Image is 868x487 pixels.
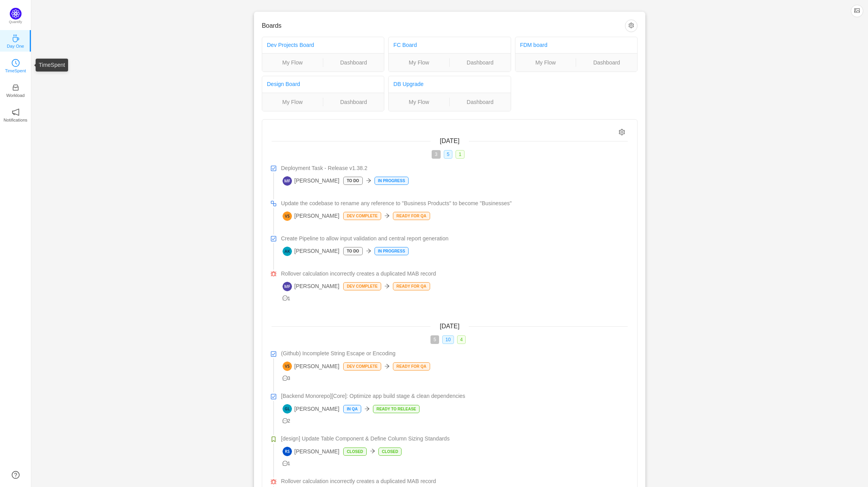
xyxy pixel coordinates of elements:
p: In Progress [375,247,408,255]
i: icon: arrow-right [384,213,390,218]
a: icon: coffeeDay One [12,37,20,45]
p: To Do [344,247,362,255]
img: VS [283,362,292,371]
span: 4 [457,335,466,344]
p: Ready for QA [393,363,430,370]
span: Rollover calculation incorrectly creates a duplicated MAB record [281,270,436,278]
a: My Flow [262,98,323,106]
i: icon: arrow-right [384,283,390,289]
span: [PERSON_NAME] [283,247,339,256]
p: Closed [344,448,366,455]
i: icon: arrow-right [384,363,390,369]
a: Dashboard [450,98,511,106]
p: Dev Complete [344,212,381,220]
p: Workload [6,92,25,99]
a: Dashboard [323,98,384,106]
i: icon: clock-circle [12,59,20,67]
a: My Flow [262,58,323,67]
i: icon: message [283,376,288,381]
a: FDM board [520,42,547,48]
span: (Github) Incomplete String Escape or Encoding [281,349,396,358]
span: [DATE] [440,323,459,329]
span: [PERSON_NAME] [283,404,339,414]
span: Rollover calculation incorrectly creates a duplicated MAB record [281,477,436,485]
img: GL [283,404,292,414]
button: icon: picture [851,5,863,17]
span: 5 [444,150,453,159]
p: To Do [344,177,362,184]
a: icon: clock-circleTimeSpent [12,61,20,69]
a: Design Board [267,81,300,87]
a: Dev Projects Board [267,42,314,48]
p: Ready to Release [373,405,419,413]
a: Create Pipeline to allow input validation and central report generation [281,235,628,243]
span: 2 [283,418,290,424]
i: icon: message [283,295,288,301]
i: icon: message [283,418,288,423]
a: Deployment Task - Release v1.38.2 [281,164,628,172]
a: Rollover calculation incorrectly creates a duplicated MAB record [281,270,628,278]
span: Update the codebase to rename any reference to "Business Products" to become "Businesses" [281,199,512,208]
img: MP [283,282,292,291]
span: Create Pipeline to allow input validation and central report generation [281,235,448,243]
i: icon: notification [12,108,20,116]
a: My Flow [389,58,449,67]
a: [Backend Monorepo][Core]: Optimize app build stage & clean dependencies [281,392,628,400]
i: icon: coffee [12,34,20,42]
span: [PERSON_NAME] [283,447,339,456]
a: icon: notificationNotifications [12,111,20,118]
span: 5 [430,335,439,344]
a: Rollover calculation incorrectly creates a duplicated MAB record [281,477,628,485]
a: My Flow [389,98,449,106]
i: icon: arrow-right [366,178,371,183]
span: [PERSON_NAME] [283,362,339,371]
span: [PERSON_NAME] [283,176,339,186]
a: My Flow [515,58,576,67]
a: FC Board [393,42,417,48]
p: Dev Complete [344,283,381,290]
span: [PERSON_NAME] [283,211,339,221]
i: icon: arrow-right [366,248,371,254]
i: icon: inbox [12,84,20,91]
p: Ready for QA [393,212,430,220]
a: icon: question-circle [12,471,20,479]
span: [DATE] [440,138,459,144]
p: TimeSpent [5,67,26,74]
h3: Boards [262,22,625,30]
a: Dashboard [576,58,637,67]
span: 3 [283,376,290,381]
span: 3 [432,150,441,159]
span: 1 [283,296,290,301]
i: icon: arrow-right [370,448,375,454]
span: 10 [442,335,454,344]
a: Dashboard [450,58,511,67]
a: Update the codebase to rename any reference to "Business Products" to become "Businesses" [281,199,628,208]
a: DB Upgrade [393,81,423,87]
img: VS [283,211,292,221]
span: [design] Update Table Component & Define Column Sizing Standards [281,435,450,443]
a: icon: inboxWorkload [12,86,20,94]
p: In Progress [375,177,408,184]
img: RS [283,447,292,456]
span: 1 [283,461,290,466]
span: [PERSON_NAME] [283,282,339,291]
span: 1 [456,150,465,159]
p: In QA [344,405,361,413]
i: icon: setting [619,129,625,136]
a: [design] Update Table Component & Define Column Sizing Standards [281,435,628,443]
p: Quantify [9,20,22,25]
p: Closed [379,448,402,455]
button: icon: setting [625,20,637,32]
a: (Github) Incomplete String Escape or Encoding [281,349,628,358]
p: Dev Complete [344,363,381,370]
p: Day One [7,43,24,50]
img: AK [283,247,292,256]
span: [Backend Monorepo][Core]: Optimize app build stage & clean dependencies [281,392,465,400]
p: Ready for QA [393,283,430,290]
img: MP [283,176,292,186]
img: Quantify [10,8,22,20]
p: Notifications [4,116,27,124]
span: Deployment Task - Release v1.38.2 [281,164,367,172]
i: icon: message [283,461,288,466]
i: icon: arrow-right [364,406,370,412]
